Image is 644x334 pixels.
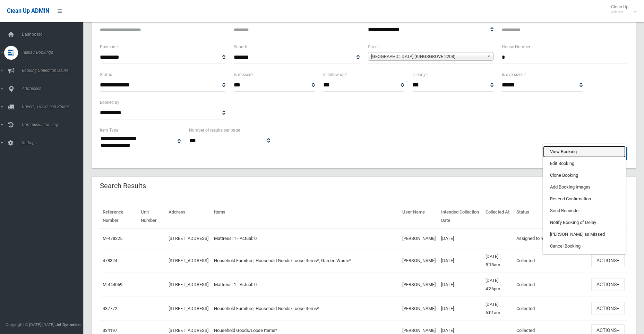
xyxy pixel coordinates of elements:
[103,328,117,333] a: 334197
[189,126,240,134] label: Number of results per page
[543,169,626,181] a: Clone Booking
[368,43,379,51] label: Street
[591,254,625,267] button: Actions
[502,71,526,78] label: Is oversized?
[543,205,626,217] a: Send Reminder
[514,273,589,297] td: Collected
[103,306,117,311] a: 437772
[400,249,438,273] td: [PERSON_NAME]
[100,126,118,134] label: Item Type
[20,86,88,91] span: Addresses
[169,306,208,311] a: [STREET_ADDRESS]
[591,302,625,315] button: Actions
[169,328,208,333] a: [STREET_ADDRESS]
[483,249,514,273] td: [DATE] 5:18am
[543,228,626,240] a: [PERSON_NAME] as Missed
[483,297,514,320] td: [DATE] 6:01am
[103,282,122,287] a: M-444059
[100,204,138,228] th: Reference Number
[514,228,589,249] td: Assigned to route
[543,217,626,228] a: Notify Booking of Delay
[438,273,483,297] td: [DATE]
[211,297,400,320] td: Household Furniture, Household Goods/Loose Items*
[400,297,438,320] td: [PERSON_NAME]
[543,158,626,169] a: Edit Booking
[20,122,88,127] span: Communication Log
[483,273,514,297] td: [DATE] 4:36pm
[103,258,117,263] a: 478324
[138,204,166,228] th: Unit Number
[169,236,208,241] a: [STREET_ADDRESS]
[20,32,88,37] span: Dashboard
[514,297,589,320] td: Collected
[438,204,483,228] th: Intended Collection Date
[166,204,211,228] th: Address
[169,282,208,287] a: [STREET_ADDRESS]
[483,204,514,228] th: Collected At
[100,43,118,51] label: Postcode
[20,68,88,73] span: Booking Collection Issues
[608,4,635,15] span: Clean Up
[20,104,88,109] span: Drivers, Trucks and Routes
[514,249,589,273] td: Collected
[611,9,628,15] small: Admin
[400,204,438,228] th: User Name
[211,249,400,273] td: Household Furniture, Household Goods/Loose Items*, Garden Waste*
[591,278,625,291] button: Actions
[502,43,530,51] label: House Number
[7,8,49,14] span: Clean Up ADMIN
[543,193,626,205] a: Resend Confirmation
[20,140,88,145] span: Settings
[169,258,208,263] a: [STREET_ADDRESS]
[543,181,626,193] a: Add Booking Images
[103,236,122,241] a: M-478325
[438,297,483,320] td: [DATE]
[211,228,400,249] td: Mattress: 1 - Actual: 0
[400,273,438,297] td: [PERSON_NAME]
[438,228,483,249] td: [DATE]
[100,71,112,78] label: Status
[543,240,626,252] a: Cancel Booking
[211,273,400,297] td: Mattress: 1 - Actual: 0
[412,71,428,78] label: Is early?
[438,249,483,273] td: [DATE]
[543,146,626,158] a: View Booking
[514,204,589,228] th: Status
[100,99,119,106] label: Booked By
[92,179,154,193] header: Search Results
[400,228,438,249] td: [PERSON_NAME]
[55,322,80,327] strong: Jet Dynamics
[6,322,54,327] span: Copyright © [DATE]-[DATE]
[211,204,400,228] th: Items
[234,71,254,78] label: Is missed?
[20,50,88,55] span: Tasks / Bookings
[234,43,247,51] label: Suburb
[323,71,347,78] label: Is follow up?
[371,52,484,61] span: [GEOGRAPHIC_DATA] (KINGSGROVE 2208)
